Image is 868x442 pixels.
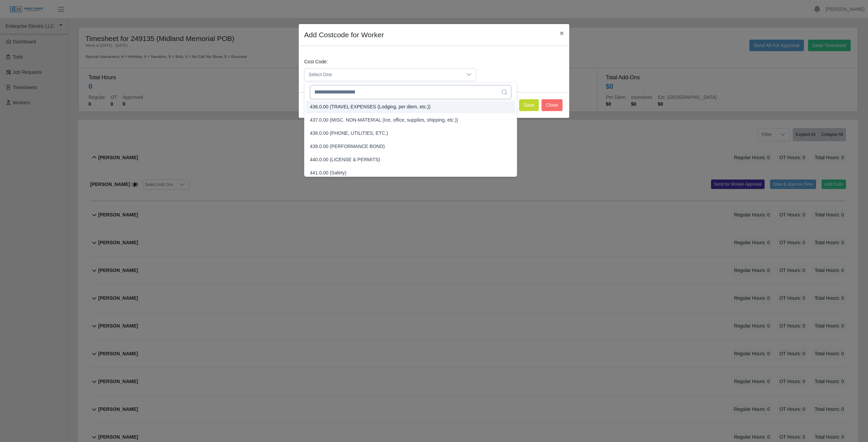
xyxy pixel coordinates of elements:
li: 440.0.00 (LICENSE & PERMITS) [306,153,515,166]
h4: Add Costcode for Worker [304,29,384,40]
li: 438.0.00 (PHONE, UTILITIES, ETC.) [306,127,515,140]
button: Save [519,99,539,111]
span: 439.0.00 (PERFORMANCE BOND) [310,143,385,150]
span: 437.0.00 (MISC. NON-MATERIAL (Ice, office, supplies, shipping, etc.)) [310,117,458,124]
span: × [560,29,564,37]
span: 441.0.00 (Safety) [310,169,346,176]
li: 441.0.00 (Safety) [306,167,515,179]
span: 438.0.00 (PHONE, UTILITIES, ETC.) [310,130,388,137]
li: 439.0.00 (PERFORMANCE BOND) [306,140,515,153]
li: 437.0.00 (MISC. NON-MATERIAL (Ice, office, supplies, shipping, etc.)) [306,114,515,126]
button: Close [541,99,563,111]
span: 436.0.00 (TRAVEL EXPENSES (Lodging, per diem, etc.)) [310,103,431,110]
span: Select One [304,68,462,81]
li: 436.0.00 (TRAVEL EXPENSES (Lodging, per diem, etc.)) [306,101,515,113]
label: Cost Code: [304,58,328,65]
span: 440.0.00 (LICENSE & PERMITS) [310,156,380,163]
button: Close [554,24,569,42]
